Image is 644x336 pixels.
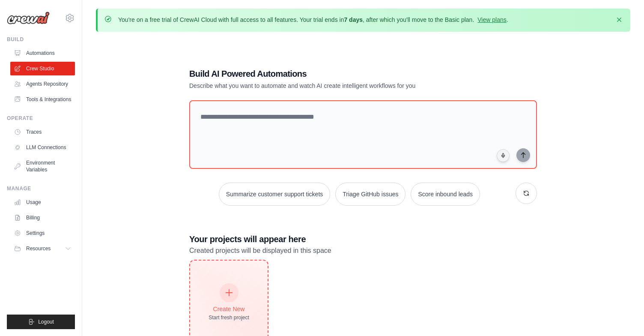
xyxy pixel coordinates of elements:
span: Logout [38,318,54,325]
a: View plans [477,16,506,23]
div: Start fresh project [209,314,249,321]
a: Billing [10,211,75,225]
a: LLM Connections [10,141,75,154]
button: Get new suggestions [516,183,537,204]
a: Crew Studio [10,62,75,75]
a: Tools & Integrations [10,93,75,106]
img: Logo [7,12,50,24]
div: Operate [7,115,75,122]
p: Describe what you want to automate and watch AI create intelligent workflows for you [189,81,477,90]
a: Automations [10,46,75,60]
a: Environment Variables [10,156,75,177]
a: Traces [10,125,75,139]
p: Created projects will be displayed in this space [189,245,537,256]
div: Create New [209,305,249,313]
a: Agents Repository [10,77,75,91]
button: Score inbound leads [411,183,480,206]
button: Logout [7,315,75,329]
button: Click to speak your automation idea [497,149,510,162]
a: Settings [10,226,75,240]
button: Resources [10,242,75,255]
button: Summarize customer support tickets [219,183,330,206]
p: You're on a free trial of CrewAI Cloud with full access to all features. Your trial ends in , aft... [118,15,508,24]
a: Usage [10,195,75,209]
button: Triage GitHub issues [335,183,405,206]
strong: 7 days [344,16,363,23]
div: Build [7,36,75,43]
h3: Your projects will appear here [189,233,537,245]
h1: Build AI Powered Automations [189,68,477,80]
div: Manage [7,185,75,192]
span: Resources [26,245,51,252]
